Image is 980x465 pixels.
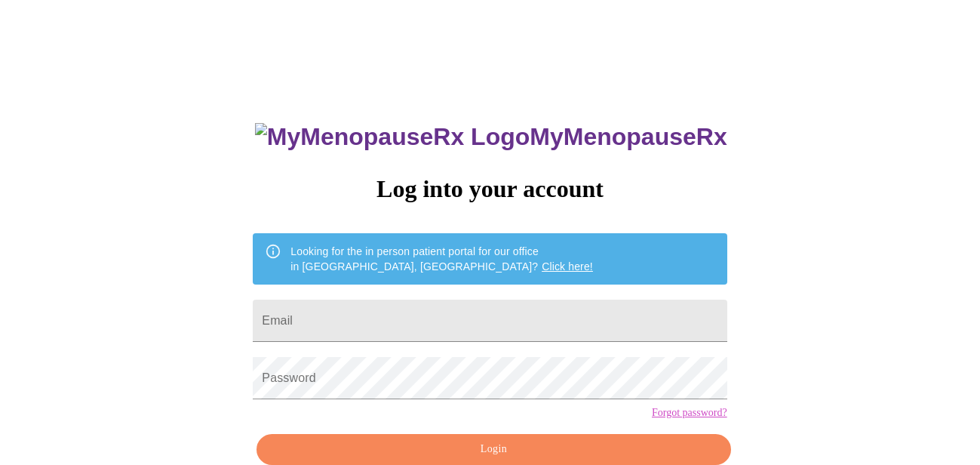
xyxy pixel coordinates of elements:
[542,260,593,273] a: Click here!
[257,434,730,465] button: Login
[290,238,593,280] div: Looking for the in person patient portal for our office in [GEOGRAPHIC_DATA], [GEOGRAPHIC_DATA]?
[255,123,727,151] h3: MyMenopauseRx
[253,175,727,203] h3: Log into your account
[274,440,713,459] span: Login
[255,123,530,151] img: MyMenopauseRx Logo
[652,407,727,419] a: Forgot password?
